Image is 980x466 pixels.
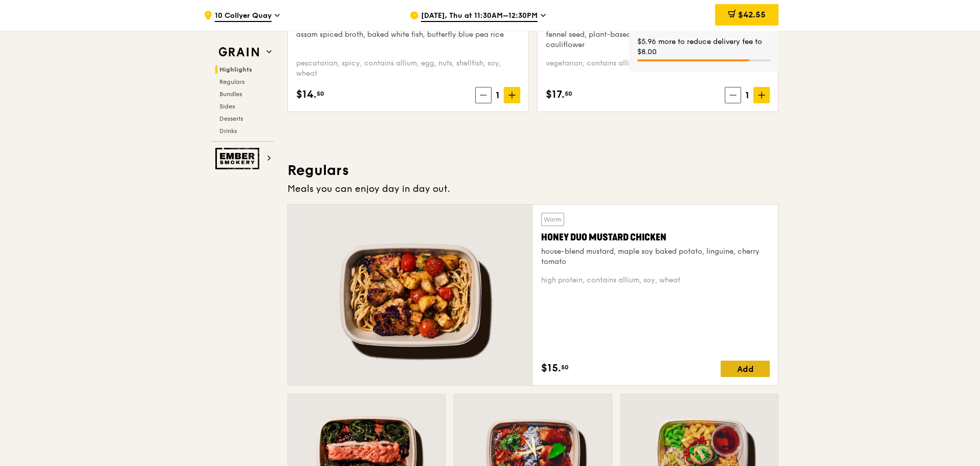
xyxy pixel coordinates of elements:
[541,230,770,245] div: Honey Duo Mustard Chicken
[215,43,262,61] img: Grain web logo
[565,90,572,98] span: 50
[219,115,243,122] span: Desserts
[738,10,766,19] span: $42.55
[215,148,262,169] img: Ember Smokery web logo
[541,275,770,285] div: high protein, contains allium, soy, wheat
[219,127,237,135] span: Drinks
[561,363,569,371] span: 50
[287,182,778,196] div: Meals you can enjoy day in day out.
[219,91,242,98] span: Bundles
[296,87,317,102] span: $14.
[296,58,520,79] div: pescatarian, spicy, contains allium, egg, nuts, shellfish, soy, wheat
[287,161,778,180] h3: Regulars
[219,103,235,110] span: Sides
[219,66,252,73] span: Highlights
[215,11,272,22] span: 10 Collyer Quay
[296,30,520,40] div: assam spiced broth, baked white fish, butterfly blue pea rice
[219,78,244,85] span: Regulars
[741,88,753,102] span: 1
[541,247,770,267] div: house-blend mustard, maple soy baked potato, linguine, cherry tomato
[546,30,770,50] div: fennel seed, plant-based minced beef, citrusy roasted cauliflower
[546,87,565,102] span: $17.
[541,213,564,226] div: Warm
[421,11,538,22] span: [DATE], Thu at 11:30AM–12:30PM
[721,361,770,377] div: Add
[546,58,770,79] div: vegetarian, contains allium, dairy, soy, wheat
[492,88,504,102] span: 1
[541,361,561,376] span: $15.
[317,90,324,98] span: 50
[637,37,770,57] div: $5.96 more to reduce delivery fee to $8.00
